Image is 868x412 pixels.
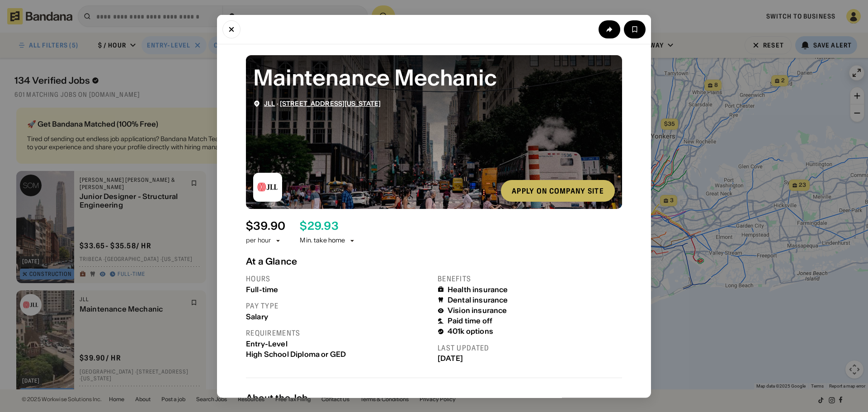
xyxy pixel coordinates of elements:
div: Apply on company site [512,187,604,194]
div: Maintenance Mechanic [253,62,615,92]
div: At a Glance [246,256,622,266]
div: Min. take home [300,236,356,245]
div: About the Job [246,392,622,403]
div: Salary [246,312,430,321]
img: JLL logo [253,172,282,201]
div: Vision insurance [448,306,507,315]
div: Pay type [246,301,430,310]
span: [STREET_ADDRESS][US_STATE] [280,99,381,107]
div: High School Diploma or GED [246,350,430,358]
div: Requirements [246,328,430,337]
div: $ 29.93 [300,219,338,232]
div: per hour [246,236,271,245]
div: · [264,99,381,107]
button: Close [222,20,241,38]
div: Last updated [438,343,622,352]
span: JLL [264,99,275,107]
div: $ 39.90 [246,219,285,232]
div: Benefits [438,274,622,283]
div: Dental insurance [448,295,508,304]
div: Health insurance [448,285,508,294]
div: [DATE] [438,354,622,363]
div: Entry-Level [246,339,430,348]
div: 401k options [448,327,493,336]
div: Hours [246,274,430,283]
div: Full-time [246,285,430,294]
div: Paid time off [448,317,492,325]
